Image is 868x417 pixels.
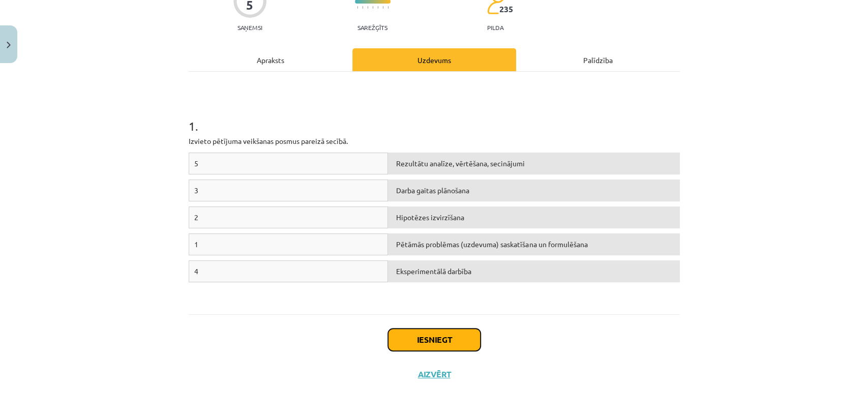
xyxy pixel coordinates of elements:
[388,206,679,228] div: Hipotēzes izvirzīšana
[388,233,679,255] div: Pētāmās problēmas (uzdevuma) saskatīšana un formulēšana
[388,260,679,282] div: Eksperimentālā darbība
[357,6,358,9] img: icon-short-line-57e1e144782c952c97e751825c79c345078a6d821885a25fce030b3d8c18986b.svg
[487,24,503,31] p: pilda
[189,260,388,282] div: 4
[7,42,11,48] img: icon-close-lesson-0947bae3869378f0d4975bcd49f059093ad1ed9edebbc8119c70593378902aed.svg
[362,6,363,9] img: icon-short-line-57e1e144782c952c97e751825c79c345078a6d821885a25fce030b3d8c18986b.svg
[388,180,679,201] div: Darba gaitas plānošana
[189,136,680,146] p: Izvieto pētījuma veikšanas posmus pareizā secībā.
[189,206,388,228] div: 2
[372,6,373,9] img: icon-short-line-57e1e144782c952c97e751825c79c345078a6d821885a25fce030b3d8c18986b.svg
[415,369,454,379] button: Aizvērt
[388,153,679,174] div: Rezultātu analīze, vērtēšana, secinājumi
[189,153,388,174] div: 5
[189,48,352,71] div: Apraksts
[382,6,383,9] img: icon-short-line-57e1e144782c952c97e751825c79c345078a6d821885a25fce030b3d8c18986b.svg
[367,6,368,9] img: icon-short-line-57e1e144782c952c97e751825c79c345078a6d821885a25fce030b3d8c18986b.svg
[377,6,378,9] img: icon-short-line-57e1e144782c952c97e751825c79c345078a6d821885a25fce030b3d8c18986b.svg
[387,6,388,9] img: icon-short-line-57e1e144782c952c97e751825c79c345078a6d821885a25fce030b3d8c18986b.svg
[499,5,513,14] span: 235
[189,101,680,133] h1: 1 .
[189,180,388,201] div: 3
[516,48,680,71] div: Palīdzība
[357,24,387,31] p: Sarežģīts
[388,329,481,351] button: Iesniegt
[189,233,388,255] div: 1
[233,24,266,31] p: Saņemsi
[352,48,516,71] div: Uzdevums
